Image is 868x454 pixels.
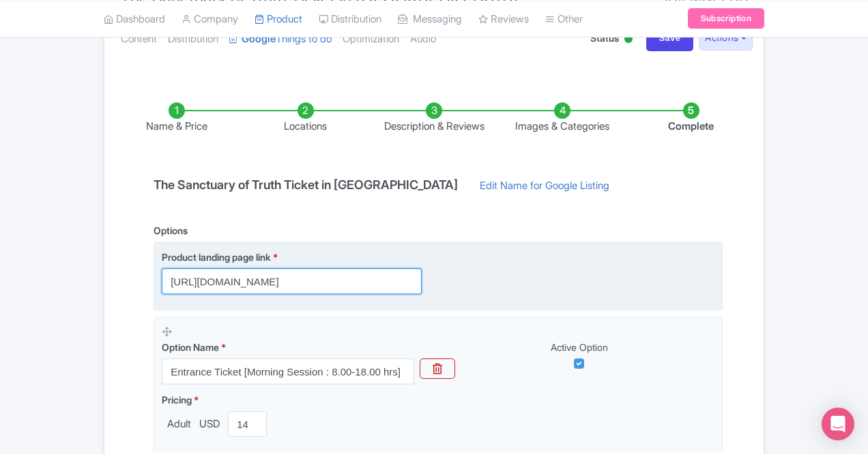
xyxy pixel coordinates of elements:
span: Adult [162,416,197,432]
li: Locations [241,102,369,134]
a: Optimization [343,18,399,61]
a: GoogleThings to do [229,18,332,61]
input: Save [646,25,694,51]
span: Product landing page link [162,251,271,263]
li: Complete [627,102,755,134]
div: Options [154,223,188,238]
a: Edit Name for Google Listing [466,178,623,200]
li: Name & Price [113,102,241,134]
h4: The Sanctuary of Truth Ticket in [GEOGRAPHIC_DATA] [145,178,466,192]
strong: Google [242,31,276,47]
span: Option Name [162,341,219,353]
input: Option Name [162,358,414,384]
a: Content [121,18,157,61]
span: USD [197,416,222,432]
input: 0.00 [228,411,267,437]
span: Pricing [162,394,192,406]
span: Active Option [551,341,608,353]
a: Audio [410,18,436,61]
div: Open Intercom Messenger [822,408,854,440]
li: Description & Reviews [370,102,498,134]
a: Subscription [688,8,764,29]
button: Actions [699,25,753,51]
input: Product landing page link [162,268,422,294]
a: Distribution [168,18,218,61]
span: Status [590,31,619,45]
li: Images & Categories [498,102,626,134]
div: Active [622,29,635,51]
